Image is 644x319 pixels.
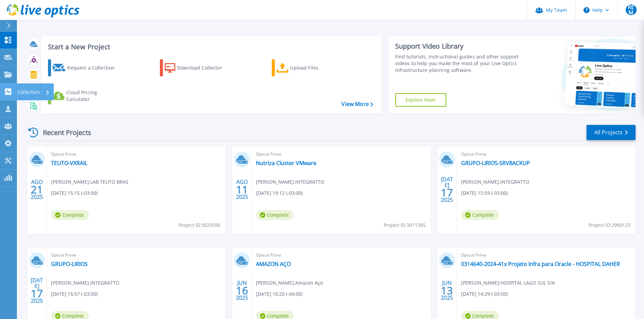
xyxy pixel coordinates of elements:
[587,125,636,140] a: All Projects
[256,210,294,220] span: Complete
[66,89,120,103] div: Cloud Pricing Calculator
[30,278,43,303] div: [DATE] 2025
[589,221,630,229] span: Project ID: 2980123
[256,261,291,267] a: AMAZON AÇO
[461,251,631,259] span: Optical Prime
[341,101,373,107] a: View More
[160,59,235,76] a: Download Collector
[256,251,426,259] span: Optical Prime
[461,279,555,287] span: [PERSON_NAME] , HOSPITAL LAGO SUL S/A
[51,279,119,287] span: [PERSON_NAME] , INTEGRATTO
[256,178,324,186] span: [PERSON_NAME] , INTEGRATTO
[461,261,620,267] a: 0314640-2024-41x Projeto Infra para Oracle - HOSPITAL DAHER
[441,190,453,195] span: 17
[395,42,521,51] div: Support Video Library
[236,177,248,202] div: AGO 2025
[441,288,453,293] span: 13
[272,59,347,76] a: Upload Files
[51,261,88,267] a: GRUPO-LIRIOS
[18,83,40,101] p: Collectors
[256,151,426,158] span: Optical Prime
[256,189,303,197] span: [DATE] 19:12 (-03:00)
[461,178,529,186] span: [PERSON_NAME] , INTEGRATTO
[236,187,248,192] span: 11
[461,210,499,220] span: Complete
[51,160,87,166] a: TEUTO-VXRAIL
[48,43,373,51] h3: Start a New Project
[461,160,530,166] a: GRUPO-LIRIOS-SRVBACKUP
[236,278,248,303] div: JUN 2025
[256,290,303,298] span: [DATE] 10:20 (-04:00)
[51,210,89,220] span: Complete
[51,251,221,259] span: Optical Prime
[461,189,508,197] span: [DATE] 15:59 (-03:00)
[256,160,316,166] a: Nutriza Cluster VMware
[31,291,43,296] span: 17
[177,61,231,75] div: Download Collector
[30,177,43,202] div: AGO 2025
[178,221,220,229] span: Project ID: 3023590
[256,279,323,287] span: [PERSON_NAME] , Amazon Aço
[48,87,123,104] a: Cloud Pricing Calculator
[236,288,248,293] span: 16
[384,221,426,229] span: Project ID: 3011385
[67,61,121,75] div: Request a Collection
[48,59,123,76] a: Request a Collection
[51,151,221,158] span: Optical Prime
[395,53,521,74] div: Find tutorials, instructional guides and other support videos to help you make the most of your L...
[626,4,637,15] span: REM
[51,178,128,186] span: [PERSON_NAME] , LAB TEUTO BRAS
[440,278,453,303] div: JUN 2025
[26,124,100,141] div: Recent Projects
[31,187,43,192] span: 21
[51,290,98,298] span: [DATE] 15:57 (-03:00)
[440,177,453,202] div: [DATE] 2025
[461,290,508,298] span: [DATE] 14:29 (-03:00)
[461,151,631,158] span: Optical Prime
[290,61,344,75] div: Upload Files
[51,189,98,197] span: [DATE] 15:15 (-03:00)
[395,93,447,107] a: Explore Now!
